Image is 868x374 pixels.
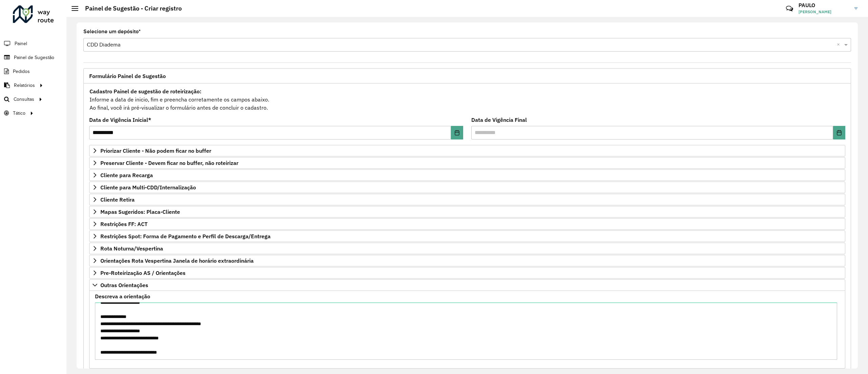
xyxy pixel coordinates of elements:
span: Consultas [14,96,34,103]
span: Rota Noturna/Vespertina [100,246,163,251]
a: Cliente Retira [89,194,845,205]
a: Outras Orientações [89,279,845,291]
span: Pedidos [13,68,30,75]
a: Restrições Spot: Forma de Pagamento e Perfil de Descarga/Entrega [89,230,845,242]
div: Informe a data de inicio, fim e preencha corretamente os campos abaixo. Ao final, você irá pré-vi... [89,87,845,112]
span: Cliente para Multi-CDD/Internalização [100,185,196,190]
strong: Cadastro Painel de sugestão de roteirização: [90,88,201,95]
a: Pre-Roteirização AS / Orientações [89,267,845,279]
span: Restrições Spot: Forma de Pagamento e Perfil de Descarga/Entrega [100,233,271,239]
button: Choose Date [451,126,463,139]
span: Cliente para Recarga [100,172,153,178]
span: Painel de Sugestão [14,54,54,61]
a: Cliente para Multi-CDD/Internalização [89,182,845,193]
label: Selecione um depósito [83,27,141,36]
span: Restrições FF: ACT [100,221,147,227]
a: Preservar Cliente - Devem ficar no buffer, não roteirizar [89,157,845,169]
span: Pre-Roteirização AS / Orientações [100,270,185,276]
span: Relatórios [14,82,35,89]
label: Data de Vigência Inicial [89,116,151,124]
label: Descreva a orientação [95,292,150,300]
span: Priorizar Cliente - Não podem ficar no buffer [100,148,211,153]
span: [PERSON_NAME] [798,9,849,15]
span: Painel [15,40,27,47]
a: Restrições FF: ACT [89,218,845,230]
span: Tático [13,110,25,117]
a: Priorizar Cliente - Não podem ficar no buffer [89,145,845,156]
span: Orientações Rota Vespertina Janela de horário extraordinária [100,258,254,263]
h2: Painel de Sugestão - Criar registro [78,5,182,12]
div: Outras Orientações [89,291,845,369]
span: Preservar Cliente - Devem ficar no buffer, não roteirizar [100,160,238,166]
span: Cliente Retira [100,197,135,202]
span: Formulário Painel de Sugestão [89,73,166,79]
label: Data de Vigência Final [471,116,527,124]
a: Orientações Rota Vespertina Janela de horário extraordinária [89,255,845,266]
span: Clear all [837,41,843,49]
a: Rota Noturna/Vespertina [89,243,845,254]
a: Contato Rápido [782,1,797,16]
span: Mapas Sugeridos: Placa-Cliente [100,209,180,214]
button: Choose Date [833,126,845,139]
a: Cliente para Recarga [89,169,845,181]
a: Mapas Sugeridos: Placa-Cliente [89,206,845,218]
span: Outras Orientações [100,282,148,288]
h3: PAULO [798,2,849,8]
